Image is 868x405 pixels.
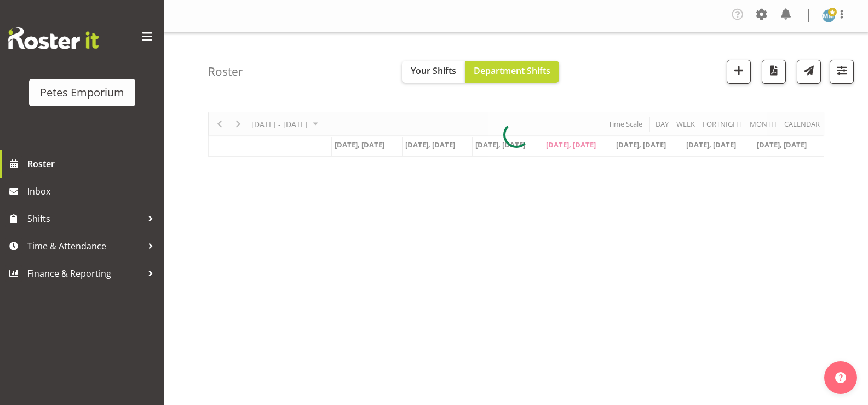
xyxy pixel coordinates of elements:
[208,65,243,78] h4: Roster
[727,60,751,84] button: Add a new shift
[465,61,559,83] button: Department Shifts
[8,27,99,49] img: Rosterit website logo
[27,210,142,227] span: Shifts
[797,60,821,84] button: Send a list of all shifts for the selected filtered period to all rostered employees.
[822,9,835,22] img: mandy-mosley3858.jpg
[27,238,142,254] span: Time & Attendance
[27,156,159,172] span: Roster
[27,265,142,282] span: Finance & Reporting
[835,372,846,383] img: help-xxl-2.png
[474,65,550,77] span: Department Shifts
[402,61,465,83] button: Your Shifts
[762,60,786,84] button: Download a PDF of the roster according to the set date range.
[411,65,456,77] span: Your Shifts
[40,84,124,101] div: Petes Emporium
[830,60,854,84] button: Filter Shifts
[27,183,159,199] span: Inbox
